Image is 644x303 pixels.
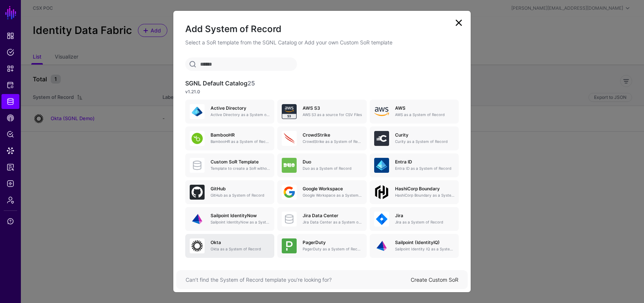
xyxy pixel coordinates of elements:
[211,132,270,138] h5: BambooHR
[370,126,459,150] a: CurityCurity as a System of Record
[211,193,270,198] p: GitHub as a System of Record
[395,213,454,218] h5: Jira
[277,207,366,231] a: Jira Data CenterJira Data Center as a System of Record
[303,193,362,198] p: Google Workspace as a System of Record
[303,219,362,225] p: Jira Data Center as a System of Record
[395,132,454,138] h5: Curity
[282,185,297,200] img: svg+xml;base64,PHN2ZyB3aWR0aD0iNjQiIGhlaWdodD0iNjQiIHZpZXdCb3g9IjAgMCA2NCA2NCIgZmlsbD0ibm9uZSIgeG...
[374,212,389,227] img: svg+xml;base64,PHN2ZyB3aWR0aD0iNjQiIGhlaWdodD0iNjQiIHZpZXdCb3g9IjAgMCA2NCA2NCIgZmlsbD0ibm9uZSIgeG...
[277,100,366,124] a: AWS S3AWS S3 as a source for CSV Files
[185,89,200,94] strong: v1.21.0
[277,234,366,258] a: PagerDutyPagerDuty as a System of Record
[185,180,274,204] a: GitHubGitHub as a System of Record
[374,158,389,173] img: svg+xml;base64,PHN2ZyB3aWR0aD0iNjQiIGhlaWdodD0iNjQiIHZpZXdCb3g9IjAgMCA2NCA2NCIgZmlsbD0ibm9uZSIgeG...
[211,159,270,165] h5: Custom SoR Template
[185,80,459,87] h3: SGNL Default Catalog
[395,186,454,191] h5: HashiCorp Boundary
[211,246,270,252] p: Okta as a System of Record
[303,159,362,165] h5: Duo
[185,100,274,124] a: Active DirectoryActive Directory as a System of Record
[186,276,411,284] div: Can’t find the System of Record template you’re looking for?
[211,139,270,144] p: BambooHR as a System of Record
[395,159,454,165] h5: Entra ID
[303,213,362,218] h5: Jira Data Center
[303,240,362,245] h5: PagerDuty
[277,153,366,177] a: DuoDuo as a System of Record
[282,131,297,146] img: svg+xml;base64,PHN2ZyB3aWR0aD0iNjQiIGhlaWdodD0iNjQiIHZpZXdCb3g9IjAgMCA2NCA2NCIgZmlsbD0ibm9uZSIgeG...
[282,238,297,253] img: svg+xml;base64,PHN2ZyB3aWR0aD0iNjQiIGhlaWdodD0iNjQiIHZpZXdCb3g9IjAgMCA2NCA2NCIgZmlsbD0ibm9uZSIgeG...
[374,238,389,253] img: svg+xml;base64,PHN2ZyB3aWR0aD0iNjQiIGhlaWdodD0iNjQiIHZpZXdCb3g9IjAgMCA2NCA2NCIgZmlsbD0ibm9uZSIgeG...
[411,277,458,283] a: Create Custom SoR
[211,112,270,118] p: Active Directory as a System of Record
[370,180,459,204] a: HashiCorp BoundaryHashiCorp Boundary as a System of Record
[303,166,362,171] p: Duo as a System of Record
[303,132,362,138] h5: CrowdStrike
[185,23,459,35] h2: Add System of Record
[370,153,459,177] a: Entra IDEntra ID as a System of Record
[303,186,362,191] h5: Google Workspace
[247,79,255,87] span: 25
[303,246,362,252] p: PagerDuty as a System of Record
[211,186,270,191] h5: GitHub
[185,153,274,177] a: Custom SoR TemplateTemplate to create a SoR without any entities, attributes or relationships. On...
[282,158,297,173] img: svg+xml;base64,PHN2ZyB3aWR0aD0iNjQiIGhlaWdodD0iNjQiIHZpZXdCb3g9IjAgMCA2NCA2NCIgZmlsbD0ibm9uZSIgeG...
[395,219,454,225] p: Jira as a System of Record
[211,240,270,245] h5: Okta
[185,207,274,231] a: Sailpoint IdentityNowSailpoint IdentityNow as a System of Record
[303,112,362,118] p: AWS S3 as a source for CSV Files
[374,131,389,146] img: svg+xml;base64,PHN2ZyB3aWR0aD0iNjQiIGhlaWdodD0iNjQiIHZpZXdCb3g9IjAgMCA2NCA2NCIgZmlsbD0ibm9uZSIgeG...
[190,238,205,253] img: svg+xml;base64,PHN2ZyB3aWR0aD0iNjQiIGhlaWdodD0iNjQiIHZpZXdCb3g9IjAgMCA2NCA2NCIgZmlsbD0ibm9uZSIgeG...
[211,213,270,218] h5: Sailpoint IdentityNow
[395,193,454,198] p: HashiCorp Boundary as a System of Record
[374,104,389,119] img: svg+xml;base64,PHN2ZyB4bWxucz0iaHR0cDovL3d3dy53My5vcmcvMjAwMC9zdmciIHhtbG5zOnhsaW5rPSJodHRwOi8vd3...
[190,185,205,200] img: svg+xml;base64,PHN2ZyB3aWR0aD0iNjQiIGhlaWdodD0iNjQiIHZpZXdCb3g9IjAgMCA2NCA2NCIgZmlsbD0ibm9uZSIgeG...
[303,139,362,144] p: CrowdStrike as a System of Record
[395,246,454,252] p: Sailpoint Identity IQ as a System of Record
[211,166,270,171] p: Template to create a SoR without any entities, attributes or relationships. Once created, you can...
[303,106,362,111] h5: AWS S3
[185,234,274,258] a: OktaOkta as a System of Record
[395,112,454,118] p: AWS as a System of Record
[395,139,454,144] p: Curity as a System of Record
[370,100,459,124] a: AWSAWS as a System of Record
[185,126,274,150] a: BambooHRBambooHR as a System of Record
[190,131,205,146] img: svg+xml;base64,PHN2ZyB3aWR0aD0iNjQiIGhlaWdodD0iNjQiIHZpZXdCb3g9IjAgMCA2NCA2NCIgZmlsbD0ibm9uZSIgeG...
[370,207,459,231] a: JiraJira as a System of Record
[277,126,366,150] a: CrowdStrikeCrowdStrike as a System of Record
[211,219,270,225] p: Sailpoint IdentityNow as a System of Record
[277,180,366,204] a: Google WorkspaceGoogle Workspace as a System of Record
[282,104,297,119] img: svg+xml;base64,PHN2ZyB3aWR0aD0iNjQiIGhlaWdodD0iNjQiIHZpZXdCb3g9IjAgMCA2NCA2NCIgZmlsbD0ibm9uZSIgeG...
[190,212,205,227] img: svg+xml;base64,PHN2ZyB3aWR0aD0iNjQiIGhlaWdodD0iNjQiIHZpZXdCb3g9IjAgMCA2NCA2NCIgZmlsbD0ibm9uZSIgeG...
[185,38,459,46] p: Select a SoR template from the SGNL Catalog or Add your own Custom SoR template
[370,234,459,258] a: Sailpoint (IdentityIQ)Sailpoint Identity IQ as a System of Record
[395,106,454,111] h5: AWS
[190,104,205,119] img: svg+xml;base64,PHN2ZyB3aWR0aD0iNjQiIGhlaWdodD0iNjQiIHZpZXdCb3g9IjAgMCA2NCA2NCIgZmlsbD0ibm9uZSIgeG...
[395,240,454,245] h5: Sailpoint (IdentityIQ)
[395,166,454,171] p: Entra ID as a System of Record
[211,106,270,111] h5: Active Directory
[374,185,389,200] img: svg+xml;base64,PHN2ZyB4bWxucz0iaHR0cDovL3d3dy53My5vcmcvMjAwMC9zdmciIHdpZHRoPSIxMDBweCIgaGVpZ2h0PS...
